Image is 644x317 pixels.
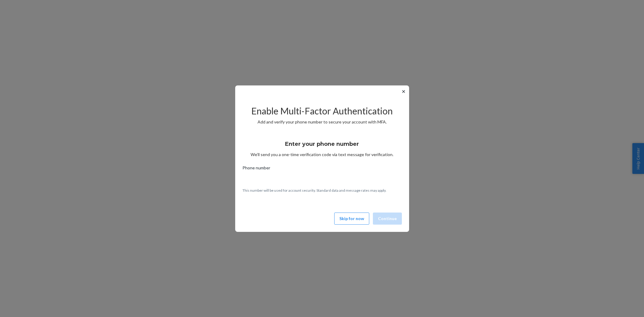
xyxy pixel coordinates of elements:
[242,106,402,116] h2: Enable Multi-Factor Authentication
[242,165,270,173] span: Phone number
[242,188,402,193] p: This number will be used for account security. Standard data and message rates may apply.
[242,119,402,125] p: Add and verify your phone number to secure your account with MFA.
[400,88,407,95] button: ✕
[373,213,402,225] button: Continue
[242,135,402,158] div: We’ll send you a one-time verification code via text message for verification.
[334,213,369,225] button: Skip for now
[285,140,359,148] h3: Enter your phone number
